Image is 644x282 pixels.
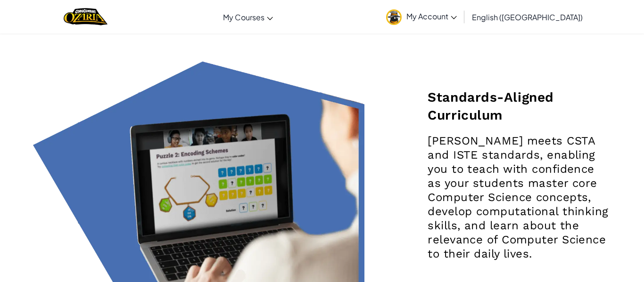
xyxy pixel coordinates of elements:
img: avatar [386,9,402,25]
span: My Account [406,11,457,21]
a: English ([GEOGRAPHIC_DATA]) [467,4,587,30]
p: [PERSON_NAME] meets CSTA and ISTE standards, enabling you to teach with confidence as your studen... [428,134,611,261]
a: Ozaria by CodeCombat logo [64,7,107,26]
a: My Account [381,2,462,32]
h2: Standards-Aligned Curriculum [428,89,611,124]
span: My Courses [223,12,264,22]
img: Home [64,7,107,26]
a: My Courses [218,4,278,30]
span: English ([GEOGRAPHIC_DATA]) [472,12,583,22]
